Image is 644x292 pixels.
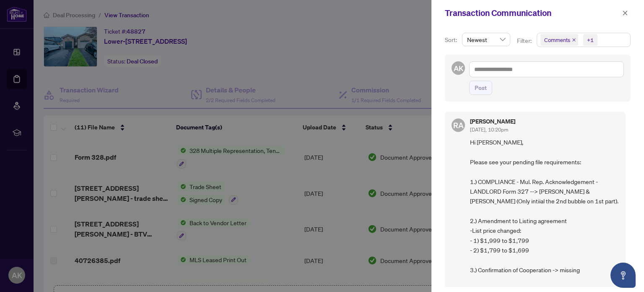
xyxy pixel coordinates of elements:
[453,63,463,74] span: AK
[517,36,533,45] p: Filter:
[544,36,570,44] span: Comments
[470,118,515,124] h5: [PERSON_NAME]
[587,36,594,44] div: +1
[467,33,505,46] span: Newest
[540,34,578,46] span: Comments
[445,35,459,45] p: Sort:
[445,7,620,19] div: Transaction Communication
[470,126,508,133] span: [DATE], 10:20pm
[572,38,576,42] span: close
[453,119,464,131] span: RA
[622,10,628,16] span: close
[610,263,636,288] button: Open asap
[469,81,492,95] button: Post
